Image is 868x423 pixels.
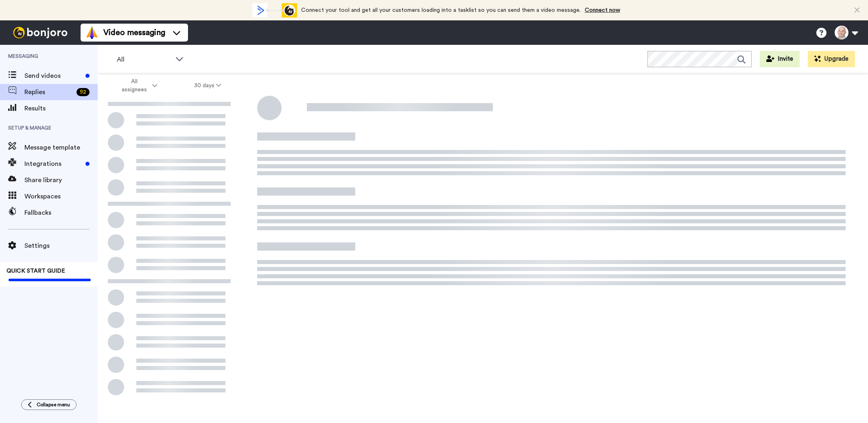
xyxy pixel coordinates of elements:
span: Video messaging [103,27,165,38]
span: Replies [24,87,73,97]
span: Workspaces [24,192,98,201]
div: animation [252,3,297,18]
span: Message template [24,143,98,152]
span: Connect your tool and get all your customers loading into a tasklist so you can send them a video... [301,7,581,13]
span: QUICK START GUIDE [7,268,65,274]
span: Settings [24,241,98,251]
img: vm-color.svg [85,26,98,39]
button: Collapse menu [21,399,77,410]
span: Collapse menu [37,401,70,408]
button: All assignees [99,74,176,97]
span: Share library [24,175,98,185]
span: Send videos [24,71,82,81]
img: bj-logo-header-white.svg [10,27,71,38]
span: All [117,55,171,64]
span: All assignees [118,77,151,94]
button: 30 days [176,78,240,93]
a: Connect now [585,7,620,13]
span: Fallbacks [24,208,98,218]
span: Integrations [24,159,82,169]
div: 92 [77,88,90,96]
span: Results [24,104,98,113]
